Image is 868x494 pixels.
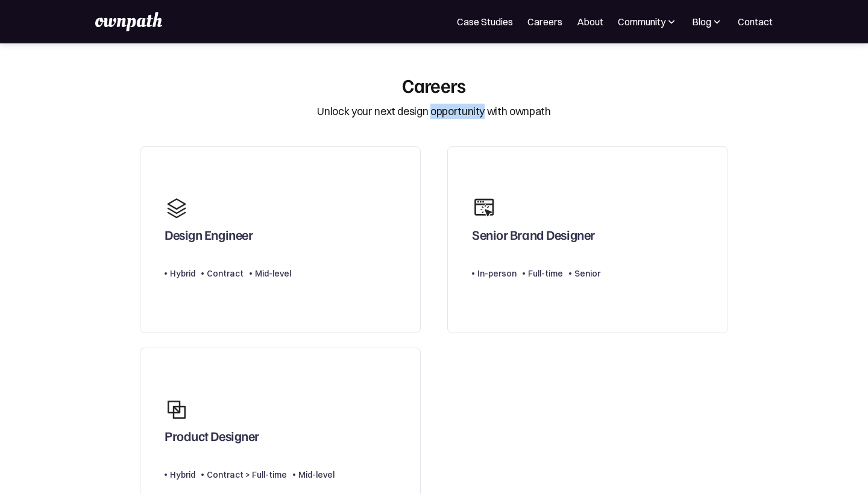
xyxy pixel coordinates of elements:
a: About [577,14,603,29]
div: Blog [692,14,723,29]
div: Full-time [528,266,563,281]
div: Blog [692,14,711,29]
div: Design Engineer [165,227,253,248]
a: Case Studies [457,14,513,29]
div: Hybrid [170,467,195,482]
div: Hybrid [170,266,195,281]
div: Contract [207,266,244,281]
a: Careers [527,14,562,29]
div: Unlock your next design opportunity with ownpath [317,104,550,119]
div: Community [618,14,678,29]
a: Design EngineerHybridContractMid-level [140,146,421,334]
div: Community [618,14,665,29]
div: Senior [574,266,600,281]
div: Product Designer [165,428,259,449]
div: In-person [477,266,517,281]
div: Mid-level [298,467,335,482]
div: Senior Brand Designer [472,227,595,248]
div: Contract > Full-time [207,467,287,482]
a: Senior Brand DesignerIn-personFull-timeSenior [447,146,728,334]
div: Careers [402,73,466,96]
a: Contact [738,14,773,29]
div: Mid-level [255,266,291,281]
